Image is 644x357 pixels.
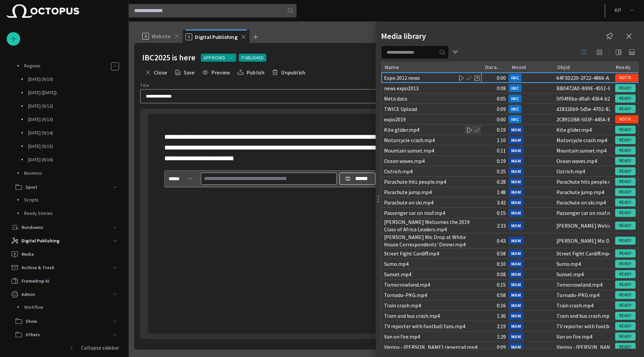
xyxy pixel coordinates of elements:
[385,64,399,70] div: Name
[511,169,521,174] span: MAM
[384,157,425,165] div: Ocean waves.mp4
[615,126,636,133] span: READY
[556,312,610,319] div: Tram and bus crash.mp4
[511,75,519,80] span: IMC
[384,281,430,288] div: Tomorrowland.mp4
[384,333,420,340] div: Van on fire.mp4
[556,84,610,92] div: BB0472A0-B99E-4551-BA10-8495122F31EA
[615,281,636,288] span: READY
[615,85,636,92] span: READY
[511,107,519,111] span: IMC
[511,211,521,215] span: MAM
[497,333,506,340] div: 1:29
[556,237,610,244] div: President Obama's Mic Drop at White House Correspondents' Dinner.mp4
[511,324,521,329] span: MAM
[381,32,426,41] h2: Media library
[511,96,519,101] span: IMC
[615,95,636,102] span: READY
[384,271,411,278] div: Sunset.mp4
[615,158,636,164] span: READY
[615,116,640,123] span: NOT READY
[384,126,419,133] div: Kite glider.mp4
[556,333,592,340] div: Van on fire.mp4
[497,271,506,278] div: 0:08
[384,322,465,330] div: TV reporter with football fans.mp4
[615,271,636,278] span: READY
[511,272,521,277] span: MAM
[497,136,506,144] div: 1:10
[373,189,384,208] div: Resize sidebar
[384,291,427,299] div: Tornado-PKG.mp4
[556,281,602,288] div: Tomorrowland.mp4
[384,343,477,351] div: Vienna - [PERSON_NAME] riesenrad.mp4
[556,147,606,154] div: Mountain sunset.mp4
[556,74,610,81] div: 64F3D220-2F22-4866-A16A-515E73CD6119
[511,200,521,205] span: MAM
[384,105,417,113] div: TWICE Upload
[615,250,636,257] span: READY
[556,178,610,185] div: Parachute hits people.mp4
[384,199,433,206] div: Parachute on ski.mp4
[511,117,519,122] span: IMC
[615,168,636,175] span: READY
[511,261,521,266] span: MAM
[384,178,446,185] div: Parachute hits people.mp4
[497,147,506,154] div: 0:11
[497,84,506,92] div: 0:08
[497,312,506,319] div: 1:36
[511,86,519,91] span: IMC
[556,302,593,309] div: Train crash.mp4
[384,136,435,144] div: Motorcycle crash.mp4
[615,178,636,185] span: READY
[556,188,604,196] div: Parachute jump.mp4
[556,95,610,102] div: 5f04f6ba-d0a0-4364-b2e9-633137fda789
[384,95,407,102] div: Meta data
[497,199,506,206] div: 3:42
[511,293,521,297] span: MAM
[497,260,506,267] div: 0:10
[497,178,506,185] div: 0:28
[511,159,521,163] span: MAM
[384,188,432,196] div: Parachute jump.mp4
[511,282,521,287] span: MAM
[616,64,631,70] div: Ready
[556,322,610,330] div: TV reporter with football fans.mp4
[511,238,521,243] span: MAM
[556,116,610,123] div: 2C891DB8-503F-445A-B627-692E2D0F5E87
[497,168,506,175] div: 0:25
[615,312,636,319] span: READY
[497,95,506,102] div: 0:05
[497,250,506,257] div: 0:58
[497,116,506,123] div: 0:00
[497,281,506,288] div: 0:15
[615,302,636,309] span: READY
[485,64,503,70] div: Duration
[511,223,521,228] span: MAM
[615,292,636,298] span: READY
[497,222,506,229] div: 2:33
[384,168,413,175] div: Ostrich.mp4
[497,322,506,330] div: 2:19
[615,199,636,206] span: READY
[615,137,636,143] span: READY
[384,312,440,319] div: Tram and bus crash.mp4
[615,333,636,340] span: READY
[497,157,506,165] div: 0:19
[497,343,506,351] div: 0:09
[511,190,521,194] span: MAM
[556,222,610,229] div: President Obama Welcomes the 2019 Class of Africa Leaders.mp4
[511,303,521,308] span: MAM
[556,199,606,206] div: Parachute on ski.mp4
[556,136,607,144] div: Motorcycle crash.mp4
[511,148,521,153] span: MAM
[615,210,636,216] span: READY
[497,302,506,309] div: 0:16
[556,250,610,257] div: Street Fight Cardiff.mp4
[497,126,506,133] div: 0:19
[556,157,597,165] div: Ocean waves.mp4
[497,291,506,299] div: 0:58
[615,147,636,154] span: READY
[384,147,434,154] div: Mountain sunset.mp4
[384,74,420,81] div: Expo 2012 news
[384,250,439,257] div: Street Fight Cardiff.mp4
